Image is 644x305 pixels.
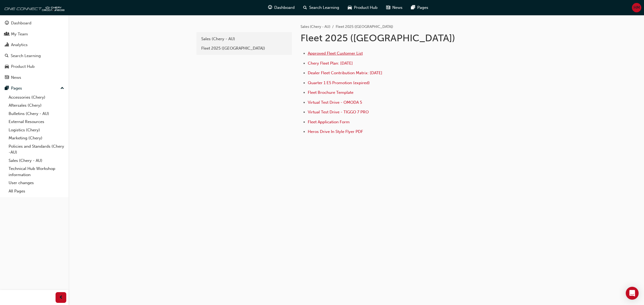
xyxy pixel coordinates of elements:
[5,86,9,91] span: pages-icon
[6,142,66,157] a: Policies and Standards (Chery -AU)
[343,2,382,13] a: car-iconProduct Hub
[336,24,393,30] li: Fleet 2025 ([GEOGRAPHIC_DATA])
[308,90,353,95] a: Fleet Brochure Template
[2,40,66,50] a: Analytics
[6,157,66,165] a: Sales (Chery - AU)
[6,134,66,142] a: Marketing (Chery)
[2,29,66,39] a: My Team
[2,83,66,93] button: Pages
[6,110,66,118] a: Bulletins (Chery - AU)
[6,165,66,179] a: Technical Hub Workshop information
[11,42,28,48] div: Analytics
[5,64,9,69] span: car-icon
[5,43,9,47] span: chart-icon
[11,85,22,91] div: Pages
[308,51,363,56] a: Approved Fleet Customer List
[301,24,330,29] a: Sales (Chery - AU)
[308,120,350,124] a: Fleet Application Form
[5,75,9,80] span: news-icon
[299,2,343,13] a: search-iconSearch Learning
[301,32,477,44] h1: Fleet 2025 ([GEOGRAPHIC_DATA])
[382,2,407,13] a: news-iconNews
[308,110,369,114] a: Virtual Test Drive - TIGGO 7 PRO
[392,5,402,11] span: News
[11,64,35,70] div: Product Hub
[626,287,639,300] div: Open Intercom Messenger
[199,34,290,44] a: Sales (Chery - AU)
[3,2,64,13] img: oneconnect
[201,45,287,51] div: Fleet 2025 ([GEOGRAPHIC_DATA])
[6,93,66,102] a: Accessories (Chery)
[417,5,428,11] span: Pages
[11,31,28,37] div: My Team
[11,75,21,81] div: News
[264,2,299,13] a: guage-iconDashboard
[308,70,382,75] a: Dealer Fleet Contribution Matrix: [DATE]
[354,5,378,11] span: Product Hub
[2,51,66,61] a: Search Learning
[6,126,66,134] a: Logistics (Chery)
[274,5,295,11] span: Dashboard
[407,2,433,13] a: pages-iconPages
[2,18,66,28] a: Dashboard
[5,21,9,26] span: guage-icon
[199,44,290,53] a: Fleet 2025 ([GEOGRAPHIC_DATA])
[6,187,66,195] a: All Pages
[11,53,41,59] div: Search Learning
[60,85,64,92] span: up-icon
[303,4,307,11] span: search-icon
[2,62,66,72] a: Product Hub
[6,101,66,110] a: Aftersales (Chery)
[634,5,640,11] span: HM
[632,3,641,12] button: HM
[268,4,272,11] span: guage-icon
[5,32,9,37] span: people-icon
[201,36,287,42] div: Sales (Chery - AU)
[308,61,353,66] a: Chery Fleet Plan: [DATE]
[411,4,415,11] span: pages-icon
[308,80,370,85] a: Quarter 1 E5 Promotion (expired)
[386,4,390,11] span: news-icon
[11,20,31,26] div: Dashboard
[6,179,66,187] a: User changes
[59,294,63,301] span: prev-icon
[6,118,66,126] a: External Resources
[2,73,66,83] a: News
[5,54,9,58] span: search-icon
[2,17,66,83] button: DashboardMy TeamAnalyticsSearch LearningProduct HubNews
[308,100,362,105] a: Virtual Test Drive - OMODA 5
[309,5,339,11] span: Search Learning
[348,4,352,11] span: car-icon
[308,129,363,134] a: Heros Drive In Style Flyer PDF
